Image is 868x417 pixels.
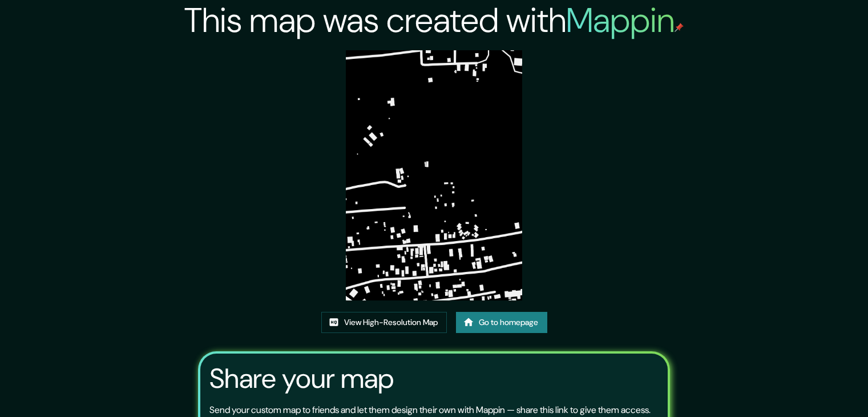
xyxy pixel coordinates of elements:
[766,372,855,404] iframe: Help widget launcher
[321,312,447,333] a: View High-Resolution Map
[209,403,651,417] p: Send your custom map to friends and let them design their own with Mappin — share this link to gi...
[346,50,523,300] img: created-map
[209,363,394,395] h3: Share your map
[675,23,684,32] img: mappin-pin
[456,312,547,333] a: Go to homepage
